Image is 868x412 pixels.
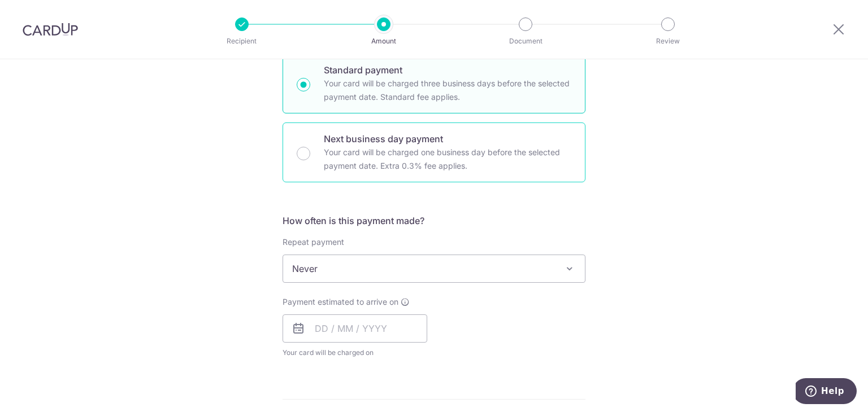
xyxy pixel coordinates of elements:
h5: How often is this payment made? [283,214,585,227]
span: Your card will be charged on [283,347,427,358]
p: Your card will be charged one business day before the selected payment date. Extra 0.3% fee applies. [324,146,571,173]
p: Next business day payment [324,132,571,146]
p: Standard payment [324,63,571,77]
p: Review [626,36,710,47]
p: Recipient [200,36,284,47]
img: CardUp [23,23,78,36]
p: Document [484,36,567,47]
span: Never [283,255,585,282]
span: Never [283,255,585,283]
p: Amount [342,36,426,47]
input: DD / MM / YYYY [283,314,427,343]
p: Your card will be charged three business days before the selected payment date. Standard fee appl... [324,77,571,104]
label: Repeat payment [283,236,344,248]
iframe: Opens a widget where you can find more information [796,378,857,406]
span: Payment estimated to arrive on [283,296,398,308]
